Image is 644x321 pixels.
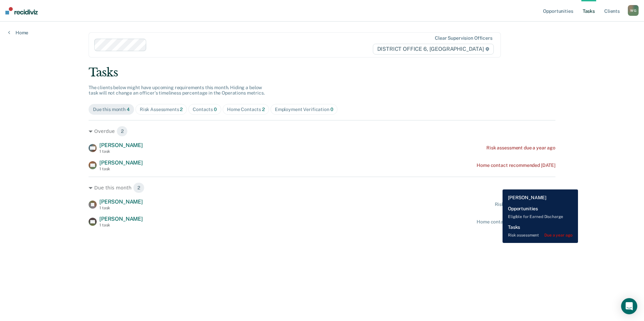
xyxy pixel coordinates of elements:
[99,216,143,222] span: [PERSON_NAME]
[140,107,183,112] div: Risk Assessments
[330,107,333,112] span: 0
[127,107,130,112] span: 4
[133,182,144,193] span: 2
[435,35,492,41] div: Clear supervision officers
[621,298,637,314] div: Open Intercom Messenger
[5,7,38,14] img: Recidiviz
[193,107,217,112] div: Contacts
[495,202,555,207] div: Risk assessment due [DATE]
[628,5,639,16] div: W G
[99,159,143,166] span: [PERSON_NAME]
[89,126,555,137] div: Overdue 2
[99,142,143,148] span: [PERSON_NAME]
[89,66,555,79] div: Tasks
[99,149,143,154] div: 1 task
[275,107,333,112] div: Employment Verification
[214,107,217,112] span: 0
[477,219,555,225] div: Home contact recommended [DATE]
[262,107,265,112] span: 2
[117,126,128,137] span: 2
[628,5,639,16] button: WG
[8,30,28,36] a: Home
[99,199,143,205] span: [PERSON_NAME]
[373,44,494,55] span: DISTRICT OFFICE 6, [GEOGRAPHIC_DATA]
[477,163,555,168] div: Home contact recommended [DATE]
[93,107,130,112] div: Due this month
[180,107,183,112] span: 2
[99,223,143,227] div: 1 task
[227,107,265,112] div: Home Contacts
[486,145,555,151] div: Risk assessment due a year ago
[89,85,265,96] span: The clients below might have upcoming requirements this month. Hiding a below task will not chang...
[99,167,143,171] div: 1 task
[89,182,555,193] div: Due this month 2
[99,206,143,210] div: 1 task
